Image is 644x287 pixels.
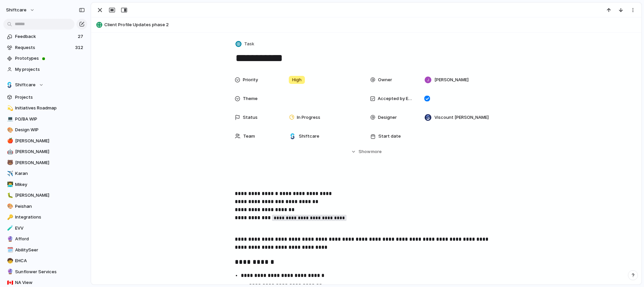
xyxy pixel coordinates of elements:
a: 🎨Peishan [3,201,87,211]
span: Karan [15,170,85,177]
span: My projects [15,66,85,73]
button: 🧪 [6,225,13,232]
div: 🧒 [7,257,12,265]
a: 🐛[PERSON_NAME] [3,190,87,200]
div: 🗓️ [7,246,12,254]
a: 👨‍💻Mikey [3,180,87,190]
div: 🔮 [7,268,12,276]
a: 🗓️AbilitySeer [3,245,87,255]
span: In Progress [297,114,320,121]
span: Mikey [15,181,85,188]
div: 🇨🇦 [7,279,12,287]
span: Projects [15,94,85,101]
button: Shiftcare [3,80,87,90]
span: Designer [378,114,397,121]
div: 🔑 [7,213,12,221]
a: Projects [3,92,87,102]
button: 🗓️ [6,247,13,253]
button: ✈️ [6,170,13,177]
span: High [292,77,302,83]
span: Shiftcare [299,133,319,140]
span: Start date [378,133,401,140]
a: My projects [3,64,87,75]
span: Task [244,41,254,47]
button: Task [234,39,256,49]
button: Showmore [235,146,498,158]
span: [PERSON_NAME] [15,192,85,199]
button: 👨‍💻 [6,181,13,188]
button: 🎨 [6,127,13,133]
span: Integrations [15,214,85,221]
span: EVV [15,225,85,232]
div: 👨‍💻 [7,181,12,188]
div: 🍎 [7,137,12,145]
div: 💫 [7,104,12,112]
a: 🎨Design WIP [3,125,87,135]
button: 🧒 [6,257,13,264]
span: shiftcare [6,7,26,13]
button: 💫 [6,105,13,111]
button: Client Profile Updates phase 2 [94,19,638,30]
div: 🐻 [7,159,12,166]
span: Viscount [PERSON_NAME] [434,114,489,121]
span: Requests [15,44,73,51]
div: 🔮 [7,235,12,243]
span: Priority [243,77,258,83]
button: 💻 [6,116,13,123]
span: EHCA [15,257,85,264]
span: Afford [15,236,85,242]
a: 🧪EVV [3,223,87,233]
span: [PERSON_NAME] [15,138,85,144]
span: Prototypes [15,55,85,62]
button: 🐻 [6,159,13,166]
span: AbilitySeer [15,247,85,253]
span: Theme [243,95,258,102]
span: Team [243,133,255,140]
span: Initiatives Roadmap [15,105,85,111]
button: 🇨🇦 [6,279,13,286]
a: Requests312 [3,43,87,53]
a: ✈️Karan [3,169,87,179]
span: more [371,148,382,155]
span: NA View [15,279,85,286]
a: 🐻[PERSON_NAME] [3,158,87,168]
div: 🤖 [7,148,12,156]
span: [PERSON_NAME] [434,77,469,83]
span: [PERSON_NAME] [15,148,85,155]
a: 🔮Afford [3,234,87,244]
a: 🔮Sunflower Services [3,267,87,277]
a: 🧒EHCA [3,256,87,266]
span: 27 [78,33,85,40]
button: 🔮 [6,269,13,275]
a: Feedback27 [3,32,87,42]
button: 🍎 [6,138,13,144]
span: Feedback [15,33,76,40]
span: [PERSON_NAME] [15,159,85,166]
a: 🤖[PERSON_NAME] [3,147,87,157]
div: 🔑Integrations [3,212,87,222]
button: 🐛 [6,192,13,199]
button: shiftcare [3,5,38,15]
div: 🎨 [7,202,12,210]
button: 🔮 [6,236,13,242]
button: 🎨 [6,203,13,210]
div: 🧪 [7,224,12,232]
span: Design WIP [15,127,85,133]
a: 💻PO/BA WIP [3,114,87,124]
span: Client Profile Updates phase 2 [104,21,638,28]
div: 💫Initiatives Roadmap [3,103,87,113]
button: 🔑 [6,214,13,221]
a: 🍎[PERSON_NAME] [3,136,87,146]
